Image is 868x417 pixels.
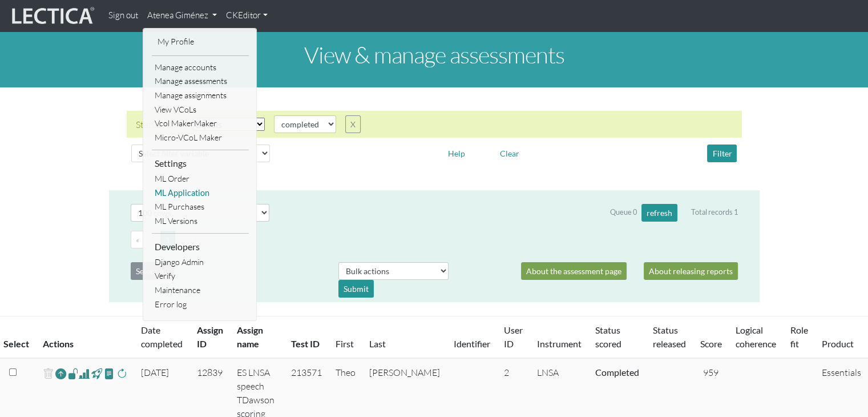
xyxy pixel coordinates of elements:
[136,118,184,131] div: Status score
[338,280,374,298] div: Submit
[55,366,66,382] a: Reopen
[9,5,95,27] img: lecticalive
[443,147,470,158] a: Help
[152,61,249,75] a: Manage accounts
[152,269,249,283] a: Verify
[43,366,54,382] span: delete
[707,145,737,162] button: Filter
[152,186,249,201] a: ML Application
[155,35,246,49] a: My Profile
[703,367,718,378] span: 959
[336,338,354,349] a: First
[595,367,639,378] a: Completed = assessment has been completed; CS scored = assessment has been CLAS scored; LS scored...
[454,338,490,349] a: Identifier
[190,316,230,359] th: Assign ID
[284,316,329,359] th: Test ID
[443,145,470,162] button: Help
[143,5,221,27] a: Atenea Giménez
[653,324,686,349] a: Status released
[610,204,738,222] div: Queue 0 Total records 1
[152,238,249,255] li: Developers
[141,324,183,349] a: Date completed
[68,367,79,380] span: view
[152,214,249,228] a: ML Versions
[152,117,249,131] a: Vcol MakerMaker
[790,324,808,349] a: Role fit
[369,338,386,349] a: Last
[152,155,249,172] li: Settings
[116,367,127,380] span: rescore
[700,338,722,349] a: Score
[79,367,90,380] span: Analyst score
[345,115,361,133] button: X
[152,131,249,145] a: Micro-VCoL Maker
[595,324,621,349] a: Status scored
[131,262,174,280] button: Select All
[131,231,738,248] ul: Pagination
[152,283,249,298] a: Maintenance
[152,255,249,270] a: Django Admin
[152,172,249,186] a: ML Order
[91,367,102,380] span: view
[152,103,249,117] a: View VCoLs
[221,5,272,27] a: CKEditor
[230,316,284,359] th: Assign name
[504,324,523,349] a: User ID
[644,262,738,280] a: About releasing reports
[104,5,143,27] a: Sign out
[152,89,249,103] a: Manage assignments
[152,200,249,214] a: ML Purchases
[494,145,524,162] button: Clear
[36,316,134,359] th: Actions
[822,338,854,349] a: Product
[641,204,677,222] button: refresh
[152,298,249,312] a: Error log
[537,338,582,349] a: Instrument
[736,324,776,349] a: Logical coherence
[152,74,249,89] a: Manage assessments
[521,262,627,280] a: About the assessment page
[104,367,115,380] span: view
